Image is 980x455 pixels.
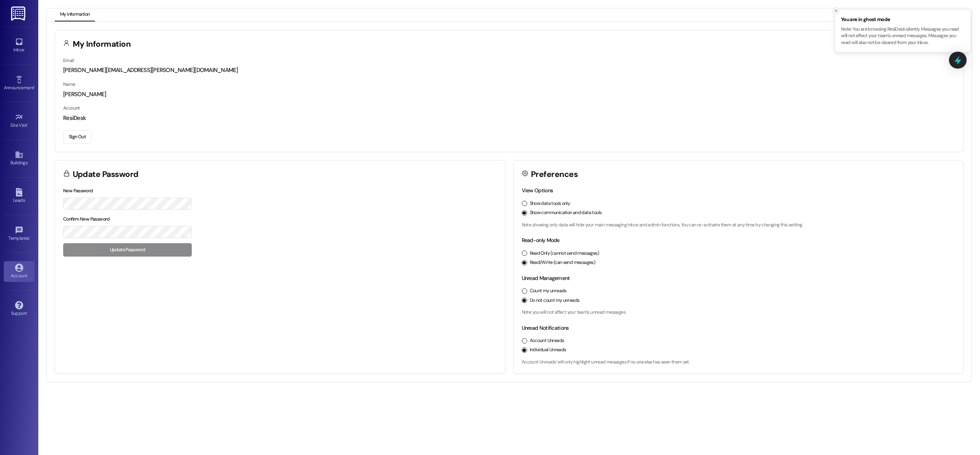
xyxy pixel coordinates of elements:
span: • [29,234,31,240]
p: Note: showing only data will hide your main messaging inbox and admin functions. You can re-activ... [522,222,955,229]
label: Unread Management [522,275,570,282]
div: [PERSON_NAME] [63,90,955,98]
span: • [34,84,35,89]
label: Read Only (cannot send messages) [530,250,599,257]
div: ResiDesk [63,114,955,122]
label: Unread Notifications [522,324,569,331]
p: Note: You are browsing ResiDesk silently. Messages you read will not affect your team's unread me... [841,26,964,46]
label: Name [63,81,75,87]
span: • [28,121,29,127]
p: 'Account Unreads' will only highlight unread messages if no one else has seen them yet. [522,359,955,366]
label: Read-only Mode [522,237,560,244]
a: Site Visit • [4,111,34,131]
label: Account Unreads [530,337,564,344]
label: New Password [63,188,93,194]
label: Read/Write (can send messages) [530,259,596,266]
button: Sign Out [63,130,91,144]
label: Individual Unreads [530,347,566,354]
a: Buildings [4,148,34,169]
label: Do not count my unreads [530,297,580,304]
label: View Options [522,187,553,194]
label: Count my unreads [530,288,567,295]
p: Note: you will not affect your team's unread messages [522,309,955,316]
label: Show communication and data tools [530,209,602,216]
button: My Information [55,8,95,21]
a: Leads [4,186,34,206]
label: Account [63,105,80,111]
span: You are in ghost mode [841,16,964,23]
a: Inbox [4,35,34,56]
img: ResiDesk Logo [11,7,27,21]
button: Close toast [832,7,840,15]
label: Show data tools only [530,200,570,207]
h3: Preferences [531,170,578,178]
a: Support [4,299,34,319]
div: [PERSON_NAME][EMAIL_ADDRESS][PERSON_NAME][DOMAIN_NAME] [63,66,955,74]
label: Email [63,57,74,64]
a: Account [4,261,34,282]
h3: Update Password [73,170,139,178]
h3: My Information [73,40,131,48]
a: Templates • [4,224,34,244]
label: Confirm New Password [63,216,110,222]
